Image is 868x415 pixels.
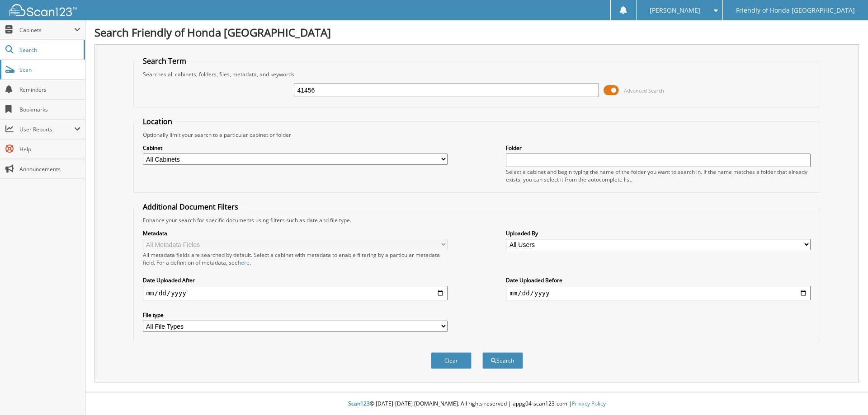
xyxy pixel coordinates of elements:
input: start [143,286,448,300]
span: Scan [19,66,80,74]
label: Date Uploaded After [143,276,448,284]
span: Cabinets [19,26,74,34]
a: Privacy Policy [572,400,606,407]
div: Optionally limit your search to a particular cabinet or folder [138,131,816,139]
div: Searches all cabinets, folders, files, metadata, and keywords [138,70,816,78]
legend: Additional Document Filters [138,202,243,212]
label: Uploaded By [506,229,811,237]
span: Reminders [19,86,80,93]
span: Bookmarks [19,106,80,113]
label: Date Uploaded Before [506,276,811,284]
input: end [506,286,811,300]
span: User Reports [19,126,74,133]
label: File type [143,311,448,319]
legend: Location [138,117,177,126]
a: here [238,259,250,266]
div: Select a cabinet and begin typing the name of the folder you want to search in. If the name match... [506,168,811,183]
span: Search [19,46,79,54]
div: Enhance your search for specific documents using filters such as date and file type. [138,216,816,224]
label: Cabinet [143,144,448,152]
div: All metadata fields are searched by default. Select a cabinet with metadata to enable filtering b... [143,251,448,266]
iframe: Chat Widget [823,372,868,415]
label: Folder [506,144,811,152]
span: Announcements [19,165,80,173]
span: Scan123 [348,400,370,407]
img: scan123-logo-white.svg [9,4,77,16]
div: © [DATE]-[DATE] [DOMAIN_NAME]. All rights reserved | appg04-scan123-com | [85,393,868,415]
span: Friendly of Honda [GEOGRAPHIC_DATA] [736,8,855,13]
span: Help [19,145,80,153]
legend: Search Term [138,56,191,66]
h1: Search Friendly of Honda [GEOGRAPHIC_DATA] [94,25,859,40]
label: Metadata [143,229,448,237]
button: Clear [431,352,472,369]
span: Advanced Search [624,87,664,94]
button: Search [482,352,523,369]
span: [PERSON_NAME] [650,8,700,13]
